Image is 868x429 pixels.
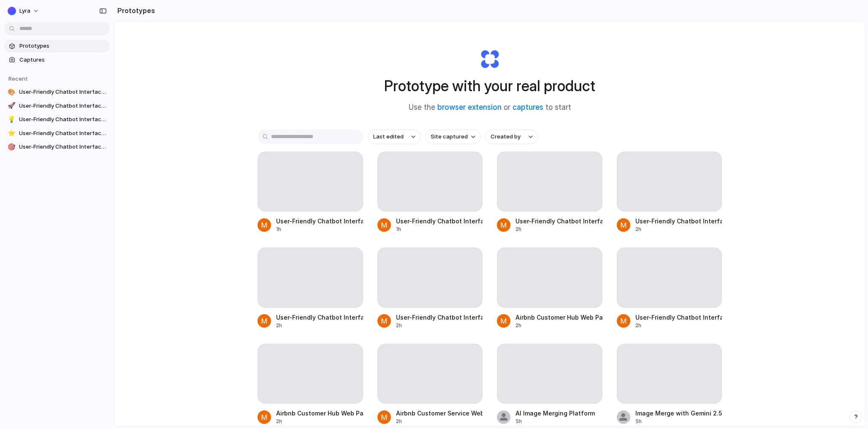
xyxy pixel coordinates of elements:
a: 💡User-Friendly Chatbot Interface Demo [4,113,110,126]
div: 1h [396,225,483,233]
div: 2h [276,322,363,329]
div: 🎯 [8,143,16,151]
div: 1h [276,225,363,233]
span: User-Friendly Chatbot Interface Design [19,129,106,138]
div: 2h [396,322,483,329]
div: 2h [635,322,722,329]
span: Site captured [431,133,468,141]
span: Lyra [19,7,30,15]
a: Airbnb Customer Service Web Page2h [377,344,483,425]
span: User-Friendly Chatbot Interface Demo [19,115,106,124]
div: 🚀 [8,102,16,110]
button: Lyra [4,4,43,18]
a: AI Image Merging Platform5h [497,344,602,425]
a: User-Friendly Chatbot Interface Design1h [377,152,483,233]
a: Image Merge with Gemini 2.5 ([PERSON_NAME])5h [617,344,722,425]
a: captures [513,103,543,111]
a: ⭐User-Friendly Chatbot Interface Design [4,127,110,140]
div: ⭐ [8,129,16,138]
a: User-Friendly Chatbot Interface Design2h [258,247,363,329]
div: User-Friendly Chatbot Interface Design [635,217,722,225]
span: User-Friendly Chatbot Interface Design [19,143,106,151]
a: User-Friendly Chatbot Interface Design2h [377,247,483,329]
div: AI Image Merging Platform [515,409,595,418]
button: Site captured [426,130,480,144]
div: Airbnb Customer Service Web Page [396,409,483,418]
div: 2h [515,225,602,233]
div: 2h [396,418,483,425]
a: User-Friendly Chatbot Interface Demo2h [497,152,602,233]
div: 2h [635,225,722,233]
span: User-Friendly Chatbot Interface Design [19,102,106,110]
div: 2h [276,418,363,425]
div: User-Friendly Chatbot Interface Design [396,313,483,322]
span: Created by [491,133,521,141]
span: Last edited [373,133,404,141]
span: Captures [19,56,106,64]
span: Prototypes [19,42,106,50]
span: Use the or to start [409,102,571,113]
div: Airbnb Customer Hub Web Page [515,313,602,322]
div: User-Friendly Chatbot Interface Demo [515,217,602,225]
a: Captures [4,54,110,66]
div: 🎨 [8,88,16,96]
div: 5h [635,418,722,425]
a: Airbnb Customer Hub Web Page2h [497,247,602,329]
div: Image Merge with Gemini 2.5 ([PERSON_NAME]) [635,409,722,418]
div: User-Friendly Chatbot Interface Design [396,217,483,225]
div: 2h [515,322,602,329]
a: Prototypes [4,40,110,52]
div: User-Friendly Chatbot Interface Design [276,313,363,322]
button: Last edited [368,130,420,144]
a: User-Friendly Chatbot Interface Design1h [258,152,363,233]
span: User-Friendly Chatbot Interface Design [19,88,106,96]
div: User-Friendly Chatbot Interface Design [635,313,722,322]
a: 🚀User-Friendly Chatbot Interface Design [4,100,110,112]
button: Created by [486,130,538,144]
a: 🎯User-Friendly Chatbot Interface Design [4,141,110,153]
div: 💡 [8,115,16,124]
div: 5h [515,418,595,425]
div: User-Friendly Chatbot Interface Design [276,217,363,225]
div: Airbnb Customer Hub Web Page [276,409,363,418]
a: User-Friendly Chatbot Interface Design2h [617,247,722,329]
a: 🎨User-Friendly Chatbot Interface Design [4,86,110,98]
a: Airbnb Customer Hub Web Page2h [258,344,363,425]
span: Recent [8,75,28,82]
h2: Prototypes [114,5,155,16]
a: User-Friendly Chatbot Interface Design2h [617,152,722,233]
a: browser extension [437,103,502,111]
h1: Prototype with your real product [384,75,595,97]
